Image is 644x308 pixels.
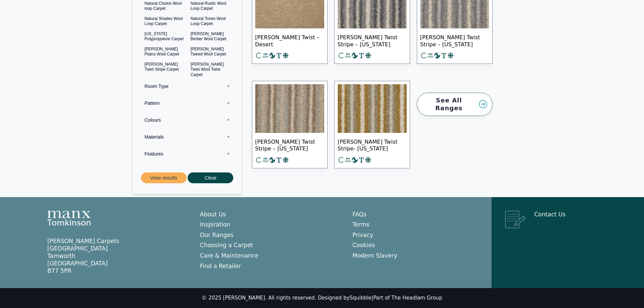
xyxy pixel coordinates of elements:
[373,295,442,301] a: Part of The Headlam Group
[353,232,374,238] a: Privacy
[353,221,369,228] a: Terms
[255,133,324,157] span: [PERSON_NAME] Twist Stripe – [US_STATE]
[200,242,253,248] a: Choosing a Carpet
[252,81,328,168] a: [PERSON_NAME] Twist Stripe – [US_STATE]
[255,84,324,133] img: Tomkinson Twist - Oklahoma
[138,77,237,94] label: Room Type
[334,81,410,168] a: [PERSON_NAME] Twist Stripe- [US_STATE]
[200,263,241,269] a: Find a Retailer
[353,211,367,218] a: FAQs
[202,295,442,302] div: © 2025 [PERSON_NAME]. All rights reserved. Designed by |
[338,28,407,52] span: [PERSON_NAME] Twist Stripe – [US_STATE]
[138,94,237,111] label: Pattern
[188,172,233,183] button: Clear
[338,133,407,157] span: [PERSON_NAME] Twist Stripe- [US_STATE]
[138,111,237,128] label: Colours
[534,211,566,218] a: Contact Us
[200,232,233,238] a: Our Ranges
[47,211,91,226] img: Manx Tomkinson Logo
[138,145,237,162] label: Features
[350,295,372,301] a: Squibble
[200,211,226,218] a: About Us
[47,237,186,275] p: [PERSON_NAME] Carpets [GEOGRAPHIC_DATA] Tamworth [GEOGRAPHIC_DATA] B77 5PR
[141,172,187,183] button: View results
[255,28,324,52] span: [PERSON_NAME] Twist – Desert
[353,242,375,248] a: Cookies
[353,252,398,259] a: Modern Slavery
[200,252,258,259] a: Care & Maintenance
[200,221,230,228] a: Inspiration
[420,28,489,52] span: [PERSON_NAME] Twist Stripe – [US_STATE]
[338,84,407,133] img: Tomkinson Twist - Alabama stripe
[417,93,493,116] a: See All Ranges
[138,128,237,145] label: Materials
